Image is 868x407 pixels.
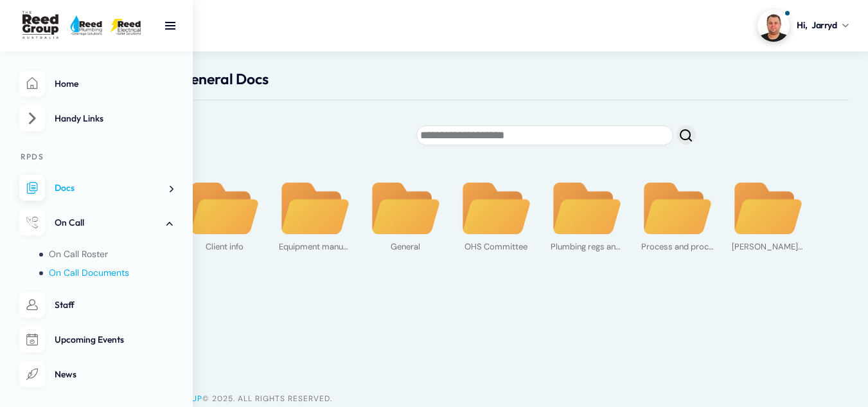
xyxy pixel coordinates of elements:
[188,181,260,237] img: folder.svg
[188,237,260,255] div: Client info
[19,71,173,97] a: Home
[680,129,692,141] img: search.svg
[757,10,790,42] img: Profile picture of Jarryd Shelley
[757,10,849,42] a: Profile picture of Jarryd ShelleyHi,Jarryd
[460,181,532,237] img: folder.svg
[55,182,75,194] span: Docs
[19,361,173,388] a: News
[49,248,108,260] span: On Call Roster
[39,246,173,262] a: On Call Roster
[369,181,441,237] img: folder.svg
[19,105,173,132] a: Handy Links
[55,299,75,311] span: Staff
[811,19,837,32] span: Jarryd
[551,237,623,255] div: Plumbing regs and notes
[19,292,173,318] a: Staff
[279,237,351,255] div: Equipment manuals
[369,237,441,255] div: General
[55,368,76,380] span: News
[279,181,351,237] img: folder.svg
[551,181,623,237] img: folder.svg
[797,19,807,32] span: Hi,
[55,113,103,124] span: Handy Links
[732,237,804,255] div: [PERSON_NAME] business
[39,264,173,281] a: On Call Documents
[55,334,124,345] span: Upcoming Events
[732,181,804,237] img: folder.svg
[84,391,849,406] div: © 2025. All Rights Reserved.
[49,267,129,278] span: On Call Documents
[641,181,713,237] img: folder.svg
[19,327,173,353] a: Upcoming Events
[55,78,78,89] span: Home
[19,210,173,236] a: On Call
[19,175,173,201] a: Docs
[641,237,713,255] div: Process and procedures
[84,71,849,87] h1: RPDS Portal – General Docs
[19,10,148,41] img: RPDS Portal
[55,217,84,228] span: On Call
[460,237,532,255] div: OHS Committee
